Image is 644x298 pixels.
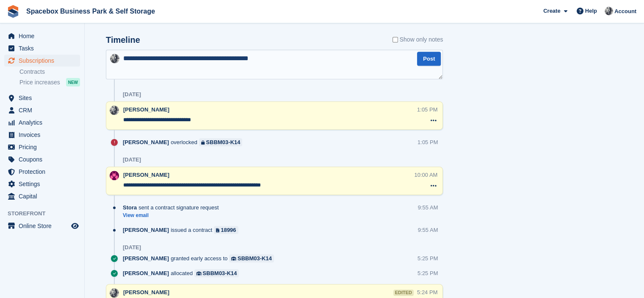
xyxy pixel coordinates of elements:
[585,7,597,15] span: Help
[19,190,69,202] span: Capital
[70,221,80,231] a: Preview store
[418,203,438,212] div: 9:55 AM
[19,30,69,42] span: Home
[23,4,158,18] a: Spacebox Business Park & Self Storage
[123,226,169,234] span: [PERSON_NAME]
[543,7,560,15] span: Create
[4,117,80,128] a: menu
[123,203,137,212] span: Stora
[19,141,69,153] span: Pricing
[66,78,80,86] div: NEW
[4,153,80,165] a: menu
[123,226,243,234] div: issued a contract
[221,226,236,234] div: 18996
[123,244,141,251] div: [DATE]
[392,35,443,44] label: Show only notes
[417,288,437,296] div: 5:24 PM
[4,92,80,104] a: menu
[19,78,60,86] span: Price increases
[123,172,169,178] span: [PERSON_NAME]
[123,156,141,163] div: [DATE]
[19,55,69,67] span: Subscriptions
[19,220,69,232] span: Online Store
[123,106,169,113] span: [PERSON_NAME]
[123,212,223,219] a: View email
[19,104,69,116] span: CRM
[417,254,438,262] div: 5:25 PM
[19,92,69,104] span: Sites
[4,141,80,153] a: menu
[19,129,69,141] span: Invoices
[110,106,119,115] img: SUDIPTA VIRMANI
[123,203,223,212] div: sent a contract signature request
[4,42,80,54] a: menu
[418,226,438,234] div: 9:55 AM
[4,30,80,42] a: menu
[19,178,69,190] span: Settings
[110,54,119,63] img: SUDIPTA VIRMANI
[123,254,169,262] span: [PERSON_NAME]
[214,226,238,234] a: 18996
[123,138,169,146] span: [PERSON_NAME]
[4,129,80,141] a: menu
[417,138,438,146] div: 1:05 PM
[4,220,80,232] a: menu
[7,5,19,18] img: stora-icon-8386f47178a22dfd0bd8f6a31ec36ba5ce8667c1dd55bd0f319d3a0aa187defe.svg
[110,288,119,298] img: SUDIPTA VIRMANI
[19,117,69,128] span: Analytics
[123,269,243,277] div: allocated
[106,35,140,45] h2: Timeline
[19,68,80,76] a: Contracts
[8,209,84,218] span: Storefront
[4,190,80,202] a: menu
[110,171,119,180] img: Avishka Chauhan
[417,269,438,277] div: 5:25 PM
[417,106,437,114] div: 1:05 PM
[123,289,169,295] span: [PERSON_NAME]
[4,104,80,116] a: menu
[4,166,80,178] a: menu
[199,138,242,146] a: SBBM03-K14
[19,153,69,165] span: Coupons
[414,171,437,179] div: 10:00 AM
[19,42,69,54] span: Tasks
[393,290,414,296] div: edited
[203,269,237,277] div: SBBM03-K14
[238,254,272,262] div: SBBM03-K14
[194,269,239,277] a: SBBM03-K14
[19,78,80,87] a: Price increases NEW
[123,91,141,98] div: [DATE]
[614,7,636,16] span: Account
[123,269,169,277] span: [PERSON_NAME]
[19,166,69,178] span: Protection
[417,52,441,66] button: Post
[4,178,80,190] a: menu
[229,254,274,262] a: SBBM03-K14
[123,254,278,262] div: granted early access to
[123,138,246,146] div: overlocked
[206,138,240,146] div: SBBM03-K14
[392,35,398,44] input: Show only notes
[4,55,80,67] a: menu
[605,7,613,15] img: SUDIPTA VIRMANI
